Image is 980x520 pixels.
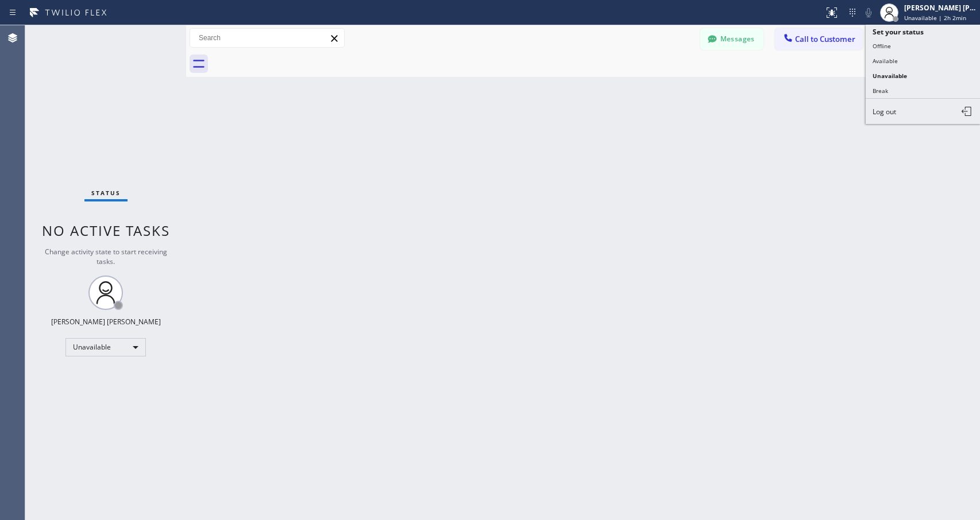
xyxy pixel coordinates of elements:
span: No active tasks [42,221,170,240]
button: Messages [700,28,763,50]
button: Call to Customer [775,28,863,50]
span: Change activity state to start receiving tasks. [45,247,167,266]
div: [PERSON_NAME] [PERSON_NAME] [904,3,977,13]
span: Call to Customer [795,34,855,44]
input: Search [190,29,344,47]
button: Mute [861,5,877,21]
span: Unavailable | 2h 2min [904,14,966,22]
div: Unavailable [65,338,146,356]
div: [PERSON_NAME] [PERSON_NAME] [51,317,161,327]
span: Status [91,189,121,197]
